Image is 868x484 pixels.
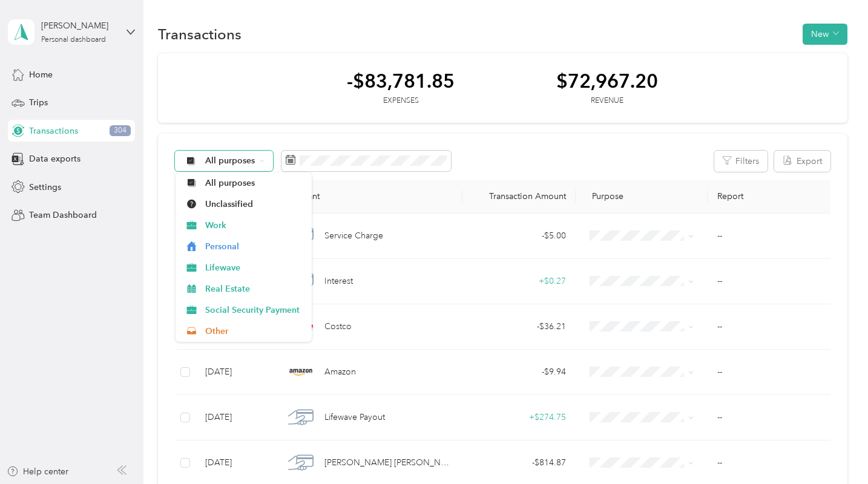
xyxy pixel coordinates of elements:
th: Transaction Amount [462,180,576,214]
iframe: Everlance-gr Chat Button Frame [800,416,868,484]
div: $72,967.20 [556,70,658,91]
span: Transactions [29,125,78,137]
span: Amazon [324,365,356,379]
img: Lifewave Payout [288,405,314,430]
div: - $36.21 [472,320,566,333]
span: 304 [110,125,131,136]
td: -- [708,214,833,259]
span: Data exports [29,152,81,165]
span: All purposes [205,177,303,189]
td: -- [708,395,833,440]
div: [PERSON_NAME] [41,19,117,32]
span: Work [205,219,303,232]
td: [DATE] [196,395,275,440]
span: Team Dashboard [29,209,97,221]
img: Amazon [288,359,314,385]
div: - $814.87 [472,456,566,469]
th: Report [708,180,833,214]
div: - $5.00 [472,229,566,243]
div: Expenses [347,96,455,106]
span: Other [205,325,303,338]
div: Personal dashboard [41,36,106,44]
th: Merchant [274,180,462,214]
span: Purpose [585,191,623,201]
span: Real Estate [205,283,303,295]
div: -$83,781.85 [347,70,455,91]
td: [DATE] [196,350,275,395]
span: Unclassified [205,198,303,211]
div: Revenue [556,96,658,106]
div: - $9.94 [472,365,566,379]
span: [PERSON_NAME] [PERSON_NAME] Transfer [324,456,453,469]
span: Home [29,68,53,81]
button: Help center [7,465,68,478]
span: All purposes [205,157,255,165]
td: -- [708,304,833,350]
button: Filters [714,151,768,172]
span: Settings [29,181,61,194]
td: -- [708,259,833,304]
button: New [803,24,847,45]
span: Costco [324,320,352,333]
span: Lifewave Payout [324,411,385,424]
span: Interest [324,275,353,288]
img: JP Morgan Chase Transfer [288,450,314,476]
span: Service Charge [324,229,383,243]
div: + $0.27 [472,275,566,288]
span: Personal [205,240,303,253]
td: -- [708,350,833,395]
button: Export [774,151,830,172]
span: Social Security Payment [205,304,303,316]
span: Lifewave [205,261,303,274]
span: Trips [29,96,48,109]
div: + $274.75 [472,411,566,424]
h1: Transactions [158,28,242,41]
